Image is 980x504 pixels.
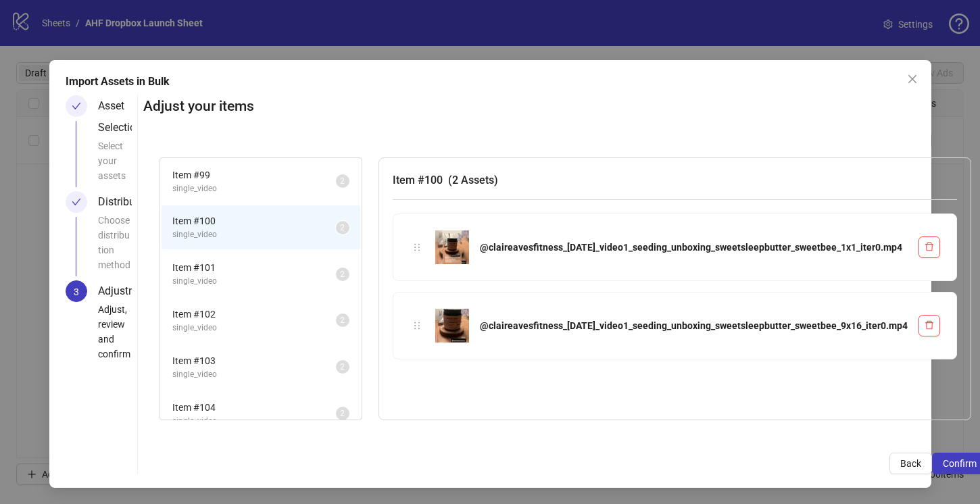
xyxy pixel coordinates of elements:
span: 2 [340,316,345,325]
span: Item # 100 [172,213,336,228]
img: @claireavesfitness_08-04-25_video1_seeding_unboxing_sweetsleepbutter_sweetbee_1x1_iter0.mp4 [435,230,469,264]
span: single_video [172,322,336,334]
span: Item # 99 [172,168,336,182]
div: Asset Selection [98,95,153,138]
div: Choose distribution method [98,213,132,280]
sup: 2 [336,174,349,188]
button: Delete [918,236,940,258]
sup: 2 [336,221,349,234]
button: Delete [918,315,940,336]
span: check [72,197,81,207]
div: Adjust, review and confirm [98,302,132,370]
div: Adjustment [98,280,164,302]
span: ( 2 Assets ) [448,174,498,186]
img: @claireavesfitness_08-04-25_video1_seeding_unboxing_sweetsleepbutter_sweetbee_9x16_iter0.mp4 [435,309,469,343]
sup: 2 [336,360,349,374]
div: Import Assets in Bulk [66,74,915,90]
div: holder [410,240,424,255]
div: holder [410,318,424,333]
div: @claireavesfitness_[DATE]_video1_seeding_unboxing_sweetsleepbutter_sweetbee_1x1_iter0.mp4 [480,240,908,255]
span: Item # 101 [172,260,336,275]
h3: Item # 100 [393,172,957,188]
span: 3 [74,286,79,297]
span: delete [925,242,934,251]
span: 2 [340,223,345,232]
span: Back [900,458,921,469]
span: 2 [340,362,345,372]
span: close [907,74,918,84]
span: 2 [340,270,345,279]
span: Item # 104 [172,400,336,415]
span: single_video [172,228,336,241]
span: Item # 102 [172,307,336,322]
span: 2 [340,176,345,186]
span: single_video [172,182,336,195]
div: Select your assets [98,138,132,191]
sup: 2 [336,407,349,420]
button: Close [902,68,923,90]
span: Confirm [943,458,977,469]
sup: 2 [336,313,349,327]
span: check [72,101,81,111]
button: Back [889,453,932,474]
div: @claireavesfitness_[DATE]_video1_seeding_unboxing_sweetsleepbutter_sweetbee_9x16_iter0.mp4 [480,318,908,333]
span: single_video [172,368,336,381]
span: Item # 103 [172,353,336,368]
span: holder [412,321,422,330]
span: single_video [172,415,336,428]
span: holder [412,243,422,252]
div: Distribution [98,191,164,213]
sup: 2 [336,268,349,281]
span: 2 [340,409,345,418]
span: single_video [172,275,336,288]
span: delete [925,320,934,330]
